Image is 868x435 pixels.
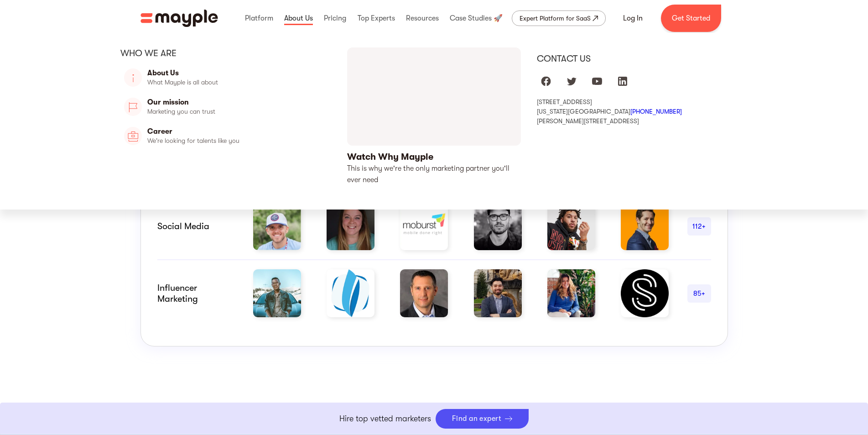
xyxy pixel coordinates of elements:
[282,4,315,33] div: About Us
[140,10,218,27] img: Mayple logo
[687,221,711,232] div: 112+
[537,53,748,65] div: Contact us
[243,4,275,33] div: Platform
[512,10,606,26] a: Expert Platform for SaaS
[541,76,551,87] img: facebook logo
[562,72,581,90] a: Mayple at Twitter
[355,4,397,33] div: Top Experts
[661,5,721,32] a: Get Started
[537,72,555,90] a: Mayple at Facebook
[520,13,591,24] div: Expert Platform for SaaS
[120,47,332,59] div: Who we are
[617,76,628,87] img: linkedIn
[322,4,348,33] div: Pricing
[592,76,603,87] img: youtube logo
[588,72,606,90] a: Mayple at Youtube
[157,221,235,232] div: Social Media
[140,10,218,27] a: home
[347,47,521,186] a: open lightbox
[687,288,711,299] div: 85+
[157,283,235,304] div: Influencer marketing
[404,4,441,33] div: Resources
[612,7,654,29] a: Log In
[566,76,577,87] img: twitter logo
[613,72,632,90] a: Mayple at LinkedIn
[630,108,682,115] a: [PHONE_NUMBER]
[537,98,748,125] div: [STREET_ADDRESS] [US_STATE][GEOGRAPHIC_DATA] [PERSON_NAME][STREET_ADDRESS]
